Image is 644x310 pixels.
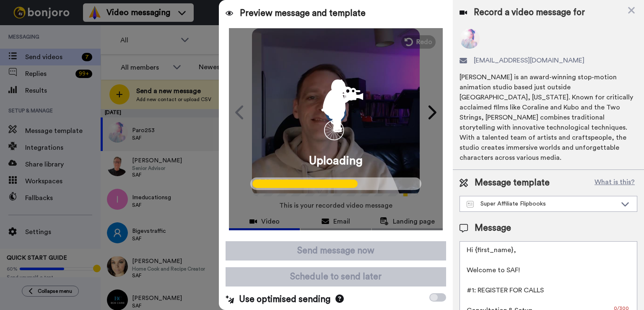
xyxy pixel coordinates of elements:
[298,68,374,144] div: animation
[460,72,637,163] div: [PERSON_NAME] is an award-winning stop-motion animation studio based just outside [GEOGRAPHIC_DAT...
[467,201,474,208] img: Message-temps.svg
[309,152,363,169] span: Uploading
[467,200,617,208] div: Super Affiliate Flipbooks
[239,293,330,306] span: Use optimised sending
[226,267,446,287] button: Schedule to send later
[592,177,637,189] button: What is this?
[475,222,511,234] span: Message
[475,177,550,189] span: Message template
[474,55,584,65] span: [EMAIL_ADDRESS][DOMAIN_NAME]
[226,241,446,261] button: Send message now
